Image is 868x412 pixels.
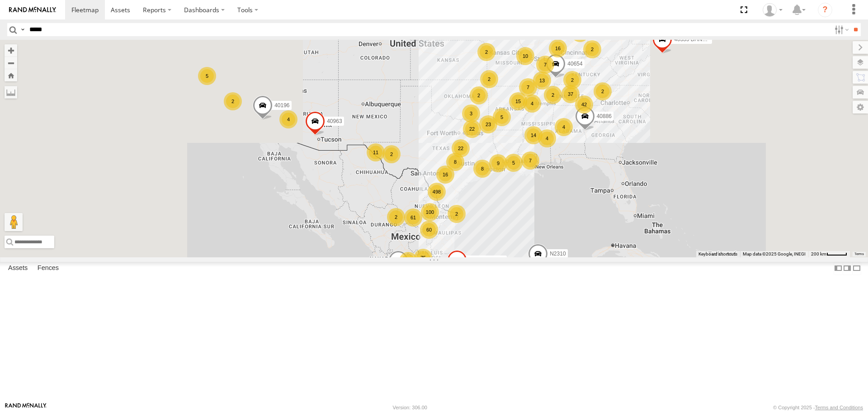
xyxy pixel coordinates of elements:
div: © Copyright 2025 - [773,405,863,410]
div: 60 [420,221,438,239]
div: 2 [544,86,562,104]
div: 100 [421,203,439,221]
label: Search Filter Options [831,23,850,36]
button: Zoom in [5,44,17,57]
div: 2 [382,145,401,163]
div: 5 [198,67,216,85]
button: Zoom out [5,57,17,69]
label: Search Query [19,23,26,36]
div: 26 [399,252,417,270]
label: Fences [33,262,63,275]
span: 40196 [274,103,289,109]
label: Dock Summary Table to the Left [834,262,843,275]
div: 13 [533,71,551,90]
button: Drag Pegman onto the map to open Street View [5,213,23,231]
label: Map Settings [853,101,868,114]
div: 2 [477,43,495,61]
img: rand-logo.svg [9,7,56,13]
div: 8 [473,160,491,178]
span: Map data ©2025 Google, INEGI [743,251,806,256]
div: 22 [452,139,470,157]
div: 75 [414,249,432,267]
span: 40963 [327,118,342,124]
label: Hide Summary Table [852,262,861,275]
div: 15 [509,92,527,110]
div: 23 [479,115,497,133]
div: 61 [404,208,422,227]
label: Assets [4,262,32,275]
span: 40654 [567,61,582,67]
div: Version: 306.00 [393,405,427,410]
span: N2310 [550,251,566,257]
div: 5 [505,154,523,172]
div: 7 [536,56,554,74]
div: 16 [436,166,454,184]
button: Keyboard shortcuts [698,251,737,257]
div: 4 [279,110,297,128]
div: 2 [448,205,466,223]
div: 2 [594,82,612,100]
div: 2 [583,40,601,58]
button: Map Scale: 200 km per 42 pixels [808,251,850,257]
i: ? [818,3,832,17]
div: 7 [519,78,537,96]
div: 2 [470,86,488,104]
div: 4 [538,129,556,147]
div: 2 [480,70,498,88]
span: 40886 [597,113,612,119]
div: Juan Oropeza [759,3,786,17]
button: Zoom Home [5,69,17,81]
div: 2 [387,208,405,226]
div: 5 [493,108,511,126]
span: 40335 DAÑADO [674,37,714,43]
div: 8 [446,153,464,171]
div: 16 [549,39,567,57]
span: 200 km [811,251,826,256]
div: 4 [555,118,573,136]
div: 2 [563,71,581,89]
a: Terms and Conditions [815,405,863,410]
div: 9 [489,154,507,172]
div: 498 [428,183,446,201]
a: Visit our Website [5,403,47,412]
div: 22 [463,120,481,138]
span: 42313 PERDIDO [469,257,510,263]
a: Terms [854,252,864,256]
div: 14 [524,126,542,144]
div: 2 [224,92,242,110]
div: 3 [462,104,480,123]
div: 42 [575,95,593,114]
div: 37 [561,85,580,103]
div: 11 [367,143,385,161]
div: 7 [521,152,539,170]
div: 10 [516,47,534,65]
label: Dock Summary Table to the Right [843,262,852,275]
div: 4 [523,95,541,113]
label: Measure [5,86,17,99]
